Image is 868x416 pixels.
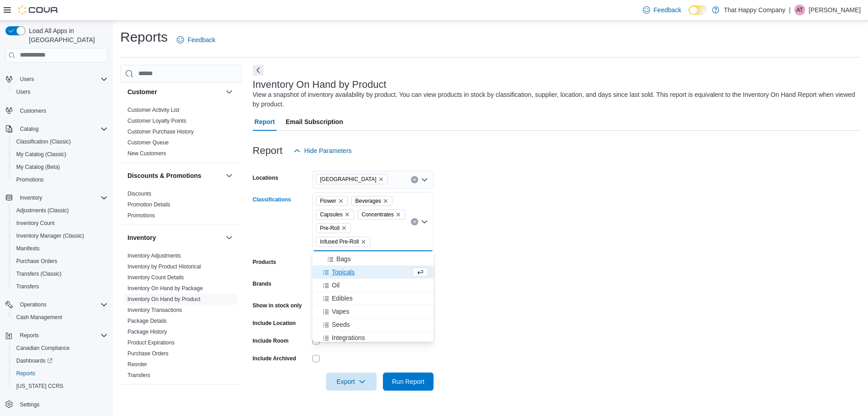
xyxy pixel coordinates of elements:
[2,73,111,86] button: Users
[304,146,352,155] span: Hide Parameters
[253,320,296,327] label: Include Location
[127,139,169,146] span: Customer Queue
[127,107,179,113] a: Customer Activity List
[16,124,108,134] span: Catalog
[332,320,350,329] span: Seeds
[16,314,62,321] span: Cash Management
[421,176,428,183] button: Open list of options
[312,292,434,305] button: Edibles
[320,175,377,184] span: [GEOGRAPHIC_DATA]
[13,174,108,185] span: Promotions
[253,196,291,203] label: Classifications
[9,311,111,324] button: Cash Management
[392,377,425,386] span: Run Report
[9,148,111,161] button: My Catalog (Classic)
[127,171,201,180] h3: Discounts & Promotions
[9,204,111,217] button: Adjustments (Classic)
[13,368,39,379] a: Reports
[127,139,169,146] a: Customer Queue
[312,161,434,358] div: Choose from the following options
[358,210,405,220] span: Concentrates
[127,191,151,197] a: Discounts
[16,220,55,227] span: Inventory Count
[326,373,377,391] button: Export
[16,176,44,183] span: Promotions
[127,350,169,357] span: Purchase Orders
[9,380,111,392] button: [US_STATE] CCRS
[13,268,65,279] a: Transfers (Classic)
[253,258,276,266] label: Products
[312,318,434,331] button: Seeds
[127,233,156,242] h3: Inventory
[290,142,355,160] button: Hide Parameters
[312,305,434,318] button: Vapes
[16,192,108,203] span: Inventory
[127,329,167,335] a: Package History
[13,162,108,172] span: My Catalog (Beta)
[16,258,57,265] span: Purchase Orders
[253,174,278,182] label: Locations
[13,381,67,392] a: [US_STATE] CCRS
[9,255,111,268] button: Purchase Orders
[13,256,108,267] span: Purchase Orders
[316,223,351,233] span: Pre-Roll
[253,79,387,90] h3: Inventory On Hand by Product
[13,136,108,147] span: Classification (Classic)
[16,74,38,85] button: Users
[127,171,222,180] button: Discounts & Promotions
[13,256,61,267] a: Purchase Orders
[253,302,302,309] label: Show in stock only
[16,138,71,145] span: Classification (Classic)
[16,124,42,134] button: Catalog
[13,136,75,147] a: Classification (Classic)
[224,392,235,403] button: Loyalty
[13,162,64,172] a: My Catalog (Beta)
[13,312,108,323] span: Cash Management
[127,274,184,281] a: Inventory Count Details
[16,88,30,96] span: Users
[20,401,39,408] span: Settings
[383,373,434,391] button: Run Report
[13,174,47,185] a: Promotions
[351,196,392,206] span: Beverages
[13,343,73,354] a: Canadian Compliance
[16,330,42,341] button: Reports
[16,105,50,116] a: Customers
[316,196,348,206] span: Flower
[361,239,366,244] button: Remove Infused Pre-Roll from selection in this group
[127,87,157,96] h3: Customer
[13,205,108,216] span: Adjustments (Classic)
[253,65,264,76] button: Next
[127,285,203,292] a: Inventory On Hand by Package
[127,150,166,157] span: New Customers
[20,107,46,115] span: Customers
[16,283,39,290] span: Transfers
[16,245,39,252] span: Manifests
[9,280,111,293] button: Transfers
[127,118,186,124] a: Customer Loyalty Points
[127,201,170,208] a: Promotion Details
[13,230,88,241] a: Inventory Manager (Classic)
[16,270,61,277] span: Transfers (Classic)
[13,312,66,323] a: Cash Management
[127,233,222,242] button: Inventory
[383,198,388,204] button: Remove Beverages from selection in this group
[127,253,181,259] a: Inventory Adjustments
[320,210,343,219] span: Capsules
[332,333,365,342] span: Integrations
[724,5,785,15] p: That Happy Company
[127,307,182,313] a: Inventory Transactions
[127,212,155,219] a: Promotions
[127,106,179,114] span: Customer Activity List
[127,372,150,379] span: Transfers
[2,104,111,117] button: Customers
[16,357,52,364] span: Dashboards
[797,5,803,15] span: AT
[120,250,242,384] div: Inventory
[127,393,222,402] button: Loyalty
